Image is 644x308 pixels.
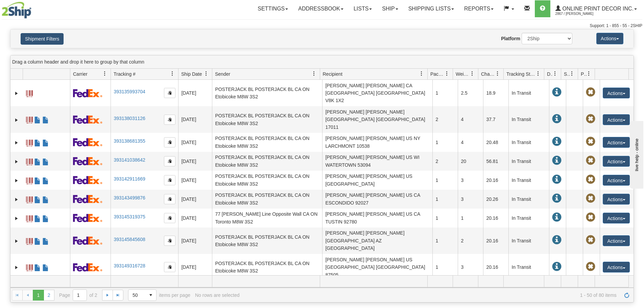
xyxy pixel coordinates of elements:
td: [PERSON_NAME] [PERSON_NAME] US WI WATERTOWN 53094 [322,152,432,171]
span: Pickup Not Assigned [586,88,595,97]
a: Expand [13,117,20,123]
img: 2 - FedEx Express® [73,138,102,146]
td: 20.48 [483,133,508,152]
td: 20.26 [483,190,508,209]
span: In Transit [552,88,562,97]
a: Expand [13,90,20,97]
a: Expand [13,139,20,146]
a: USMCA CO [42,261,49,272]
span: In Transit [552,175,562,184]
span: Pickup Status [581,71,587,77]
button: Copy to clipboard [164,194,175,204]
img: logo2867.jpg [2,2,31,19]
td: POSTERJACK BL POSTERJACK BL CA ON Etobicoke M8W 3S2 [212,171,322,190]
a: Tracking Status filter column settings [532,68,544,79]
a: Label [26,235,33,246]
td: 1 [432,190,458,209]
td: 77 [PERSON_NAME] Line Opposite Wall CA ON Toronto M8W 3S2 [212,209,322,228]
td: 1 [432,209,458,228]
div: No rows are selected [195,292,240,298]
span: Ship Date [181,71,202,77]
td: In Transit [508,254,549,280]
span: Pickup Not Assigned [586,213,595,222]
td: [DATE] [178,190,212,209]
td: POSTERJACK BL POSTERJACK BL CA ON Etobicoke M8W 3S2 [212,80,322,106]
button: Copy to clipboard [164,213,175,223]
td: [DATE] [178,133,212,152]
span: Tracking # [114,71,136,77]
a: Commercial Invoice [34,114,41,124]
a: 393149316728 [114,263,145,268]
a: 393145845608 [114,237,145,242]
span: Recipient [323,71,342,77]
img: 2 - FedEx Express® [73,176,102,184]
button: Copy to clipboard [164,175,175,185]
span: 1 - 50 of 80 items [244,292,616,298]
td: POSTERJACK BL POSTERJACK BL CA ON Etobicoke M8W 3S2 [212,190,322,209]
a: Addressbook [293,0,349,17]
td: In Transit [508,209,549,228]
td: In Transit [508,228,549,254]
a: USMCA CO [42,193,49,204]
a: Expand [13,196,20,203]
td: In Transit [508,171,549,190]
button: Actions [603,175,630,186]
a: Label [26,261,33,272]
button: Actions [596,33,623,44]
td: [DATE] [178,254,212,280]
span: In Transit [552,213,562,222]
a: Ship Date filter column settings [200,68,212,79]
td: 20.16 [483,209,508,228]
a: USMCA CO [42,156,49,166]
button: Shipment Filters [21,33,64,45]
iframe: chat widget [628,119,643,188]
span: Online Print Decor Inc. [561,6,634,11]
td: POSTERJACK BL POSTERJACK BL CA ON Etobicoke M8W 3S2 [212,228,322,254]
a: 393145319375 [114,214,145,219]
span: Pickup Not Assigned [586,235,595,245]
a: Carrier filter column settings [99,68,111,79]
button: Actions [603,235,630,246]
img: 2 - FedEx Express® [73,195,102,203]
img: 2 - FedEx Express® [73,236,102,245]
td: 2 [458,228,483,254]
td: [DATE] [178,106,212,133]
td: [PERSON_NAME] [PERSON_NAME] US [GEOGRAPHIC_DATA] [322,171,432,190]
a: Commercial Invoice [34,174,41,185]
td: [DATE] [178,171,212,190]
a: USMCA CO [42,212,49,223]
td: [PERSON_NAME] [PERSON_NAME] US [GEOGRAPHIC_DATA] [GEOGRAPHIC_DATA] 87505 [322,254,432,280]
button: Copy to clipboard [164,137,175,147]
span: In Transit [552,235,562,245]
span: Delivery Status [547,71,553,77]
button: Actions [603,194,630,205]
a: 393142911669 [114,176,145,182]
td: 3 [458,254,483,280]
a: Expand [13,264,20,271]
td: 1 [432,133,458,152]
a: Shipping lists [403,0,459,17]
a: Packages filter column settings [441,68,453,79]
button: Copy to clipboard [164,115,175,125]
a: Reports [459,0,499,17]
a: Lists [349,0,377,17]
a: Settings [253,0,293,17]
a: Ship [377,0,403,17]
a: Delivery Status filter column settings [549,68,561,79]
span: Pickup Not Assigned [586,137,595,146]
td: [DATE] [178,209,212,228]
button: Actions [603,88,630,98]
div: grid grouping header [10,55,634,69]
button: Actions [603,114,630,125]
a: Commercial Invoice [34,156,41,166]
span: In Transit [552,114,562,124]
a: Pickup Status filter column settings [583,68,595,79]
span: Page 1 [33,290,44,301]
span: In Transit [552,194,562,203]
a: Expand [13,177,20,184]
span: In Transit [552,137,562,146]
td: POSTERJACK BL POSTERJACK BL CA ON Etobicoke M8W 3S2 [212,133,322,152]
a: 393141038642 [114,157,145,163]
a: Weight filter column settings [467,68,478,79]
span: In Transit [552,156,562,165]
